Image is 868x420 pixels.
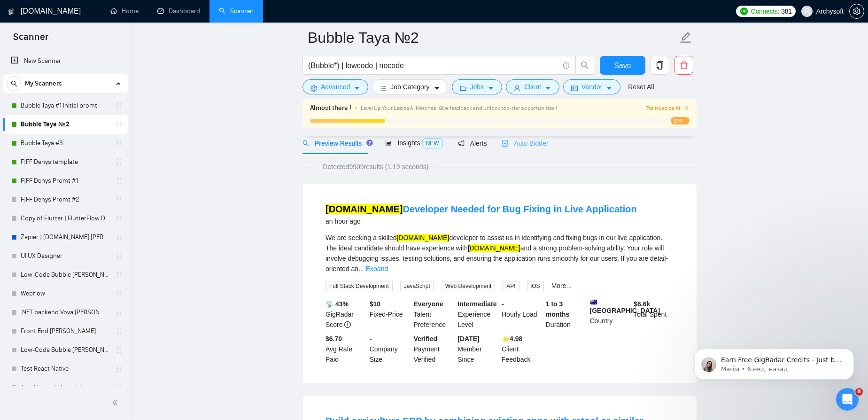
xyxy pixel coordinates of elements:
[116,215,123,222] span: holder
[116,252,123,260] span: holder
[361,105,557,111] span: Level Up Your Laziza AI Matches! Give feedback and unlock top-tier opportunities !
[21,303,110,322] a: .NET backend Vova [PERSON_NAME]
[47,293,94,331] button: Чат
[380,85,387,92] span: bars
[412,334,456,365] div: Payment Verified
[116,327,123,335] span: holder
[19,67,169,83] p: Здравствуйте! 👋
[11,52,120,70] a: New Scanner
[546,300,570,318] b: 1 to 3 months
[457,335,479,342] b: [DATE]
[370,300,380,308] b: $ 10
[21,359,110,378] a: Test React Native
[325,335,342,342] b: $6.70
[19,134,157,144] div: Отправить сообщение
[116,177,123,185] span: holder
[219,7,254,15] a: searchScanner
[544,299,588,330] div: Duration
[590,299,660,314] b: [GEOGRAPHIC_DATA]
[514,85,520,92] span: user
[385,139,442,147] span: Insights
[321,82,350,92] span: Advanced
[112,398,121,407] span: double-left
[849,8,864,15] a: setting
[116,271,123,279] span: holder
[105,317,130,323] span: Запрос
[400,281,434,291] span: JavaScript
[458,140,487,147] span: Alerts
[21,228,110,247] a: Zapier | [DOMAIN_NAME] [PERSON_NAME]
[19,83,169,115] p: Чем мы можем помочь?
[21,134,110,153] a: Bubble Taya #3
[41,36,162,45] p: Message from Mariia, sent 6 нед. назад
[422,138,443,148] span: NEW
[524,82,541,92] span: Client
[19,234,157,254] div: 🔠 GigRadar Search Syntax: Query Operators for Optimized Job Searches
[136,15,155,34] img: Profile image for Dima
[628,82,654,92] a: Reset All
[7,80,21,87] span: search
[21,341,110,359] a: Low-Code Bubble [PERSON_NAME]
[368,299,412,330] div: Fixed-Price
[646,104,690,113] span: Train Laziza AI
[600,56,645,75] button: Save
[21,190,110,209] a: F|FF Denys Promt #2
[365,139,374,147] div: Tooltip anchor
[101,15,119,34] img: Profile image for Mariia
[414,300,443,308] b: Everyone
[470,82,484,92] span: Jobs
[141,293,188,331] button: Помощь
[308,26,678,49] input: Scanner name...
[468,244,520,252] mark: [DOMAIN_NAME]
[684,105,690,111] span: right
[452,79,503,94] button: folderJobscaret-down
[21,322,110,341] a: Front End [PERSON_NAME]
[310,85,317,92] span: setting
[849,4,864,19] button: setting
[94,293,141,331] button: Запрос
[488,85,494,92] span: caret-down
[316,162,435,172] span: Detected 9909 results (1.19 seconds)
[116,140,123,147] span: holder
[368,334,412,365] div: Company Size
[385,140,392,146] span: area-chart
[606,85,612,92] span: caret-down
[325,281,393,291] span: Full Stack Development
[21,96,110,115] a: Bubble Taya #1 Initial promt
[21,378,110,397] a: Test Flutter | FlutterFlow
[19,279,157,289] div: Sardor AI Prompt Library
[162,15,178,32] div: Закрыть
[671,117,690,124] span: 21%
[372,79,448,94] button: barsJob Categorycaret-down
[325,204,637,214] a: [DOMAIN_NAME]Developer Needed for Bug Fixing in Live Application
[506,79,559,94] button: userClientcaret-down
[325,216,637,227] div: an hour ago
[14,258,174,275] div: 👑 Laziza AI - Job Pre-Qualification
[458,140,465,147] span: notification
[21,115,110,134] a: Bubble Taya №2
[21,247,110,265] a: UI UX Designer
[500,299,544,330] div: Hourly Load
[302,140,370,147] span: Preview Results
[551,282,572,289] a: More...
[116,121,123,128] span: holder
[680,31,692,44] span: edit
[632,299,676,330] div: Total Spent
[414,335,438,342] b: Verified
[390,82,429,92] span: Job Category
[9,126,178,172] div: Отправить сообщениеОбычно мы отвечаем в течение менее минуты
[634,300,650,308] b: $ 6.6k
[456,334,500,365] div: Member Since
[19,186,85,195] span: Поиск по статьям
[308,60,559,71] input: Search Freelance Jobs...
[8,317,39,323] span: Главная
[41,27,162,259] span: Earn Free GigRadar Credits - Just by Sharing Your Story! 💬 Want more credits for sending proposal...
[502,300,504,308] b: -
[116,158,123,166] span: holder
[527,281,544,291] span: iOS
[457,300,496,308] b: Intermediate
[590,299,597,305] img: 🇦🇺
[614,60,631,71] span: Save
[150,317,178,323] span: Помощь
